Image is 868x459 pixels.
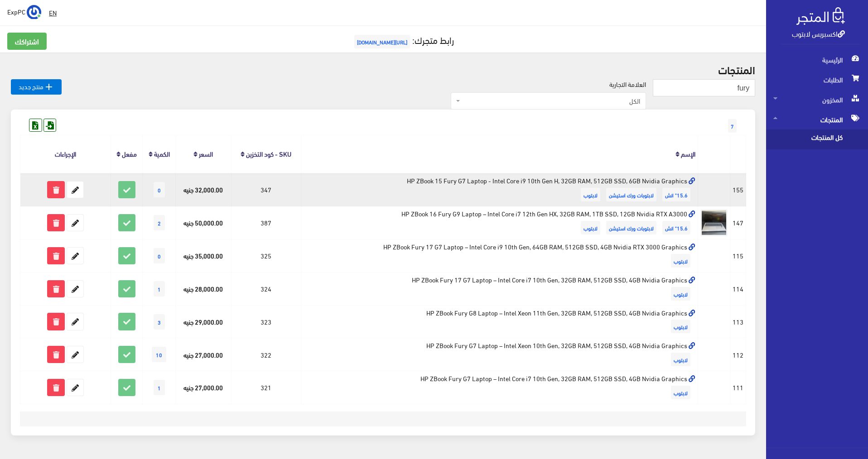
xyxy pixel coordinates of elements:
span: 0 [154,182,165,197]
img: ... [27,5,41,19]
span: ExpPC [7,6,25,17]
td: 112 [730,338,746,371]
iframe: Drift Widget Chat Controller [11,397,45,431]
span: لابتوب [671,287,690,301]
span: 1 [154,281,165,296]
span: المخزون [773,90,861,110]
span: 7 [728,119,737,133]
td: 325 [231,239,301,272]
span: الكل [451,92,646,110]
span: لابتوب [671,320,690,333]
a: EN [45,5,60,21]
span: لابتوب [671,386,690,399]
td: HP ZBook Fury G8 Laptop – Intel Xeon 11th Gen, 32GB RAM, 512GB SSD, 4GB Nvidia Graphics [301,305,698,338]
td: HP ZBook Fury 17 G7 Laptop – Intel Core i7 10th Gen, 32GB RAM, 512GB SSD, 4GB Nvidia Graphics [301,272,698,305]
span: لابتوب [671,254,690,268]
td: 347 [231,173,301,206]
input: بحث... [653,79,755,96]
span: 2 [154,215,165,230]
a: مفعل [122,147,137,160]
a: ... ExpPC [7,5,41,19]
th: الإجراءات [20,135,111,173]
td: 323 [231,305,301,338]
span: 15.6" انش [662,188,690,201]
a: المنتجات [766,110,868,129]
td: 27,000.00 جنيه [175,371,231,404]
span: لابتوبات ورك استيشن [606,188,656,201]
td: 50,000.00 جنيه [175,206,231,239]
span: لابتوب [581,221,600,234]
span: لابتوبات ورك استيشن [606,221,656,234]
td: 321 [231,371,301,404]
td: 113 [730,305,746,338]
span: 15.6" انش [662,221,690,234]
td: HP ZBook Fury G7 Laptop – Intel Xeon 10th Gen, 32GB RAM, 512GB SSD, 4GB Nvidia Graphics [301,338,698,371]
span: 0 [154,248,165,263]
td: 115 [730,239,746,272]
td: 28,000.00 جنيه [175,272,231,305]
span: 3 [154,314,165,330]
a: الإسم [681,147,695,160]
a: منتج جديد [11,79,62,95]
td: HP ZBook Fury 17 G7 Laptop – Intel Core i9 10th Gen, 64GB RAM, 512GB SSD, 4GB Nvidia RTX 3000 Gra... [301,239,698,272]
td: 324 [231,272,301,305]
td: 29,000.00 جنيه [175,305,231,338]
label: العلامة التجارية [609,79,646,89]
td: HP ZBook 15 Fury G7 Laptop - Intel Core i9 10th Gen H, 32GB RAM, 512GB SSD, 6GB Nvidia Graphics [301,173,698,206]
a: الرئيسية [766,50,868,70]
td: 111 [730,371,746,404]
a: الكمية [154,147,170,160]
span: لابتوب [671,353,690,366]
img: hp-zbook-16-fury-g9-laptop-intel-core-i7-12th-gen-hx-32gb-ram-1tb-ssd-12gb-nvidia-rtx-a3000.jpg [700,209,728,236]
td: 114 [730,272,746,305]
td: 147 [730,206,746,239]
td: 322 [231,338,301,371]
td: 27,000.00 جنيه [175,338,231,371]
span: المنتجات [773,110,861,129]
span: لابتوب [581,188,600,201]
a: SKU - كود التخزين [246,147,291,160]
span: الكل [462,96,640,105]
td: 387 [231,206,301,239]
a: المخزون [766,90,868,110]
td: 35,000.00 جنيه [175,239,231,272]
a: الطلبات [766,70,868,90]
span: الطلبات [773,70,861,90]
a: رابط متجرك:[URL][DOMAIN_NAME] [352,31,454,48]
span: 10 [152,347,166,362]
td: 155 [730,173,746,206]
td: HP ZBook Fury G7 Laptop – Intel Core i7 10th Gen, 32GB RAM, 512GB SSD, 4GB Nvidia Graphics [301,371,698,404]
a: السعر [199,147,213,160]
span: كل المنتجات [773,129,842,149]
h2: المنتجات [11,63,755,75]
u: EN [49,7,57,18]
span: 1 [154,380,165,395]
i:  [43,81,54,92]
span: الرئيسية [773,50,861,70]
a: اكسبريس لابتوب [792,27,845,40]
img: . [796,7,845,25]
a: كل المنتجات [766,129,868,149]
span: [URL][DOMAIN_NAME] [354,35,410,48]
a: اشتراكك [7,33,47,50]
td: HP ZBook 16 Fury G9 Laptop – Intel Core i7 12th Gen HX, 32GB RAM, 1TB SSD, 12GB Nvidia RTX A3000 [301,206,698,239]
td: 32,000.00 جنيه [175,173,231,206]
